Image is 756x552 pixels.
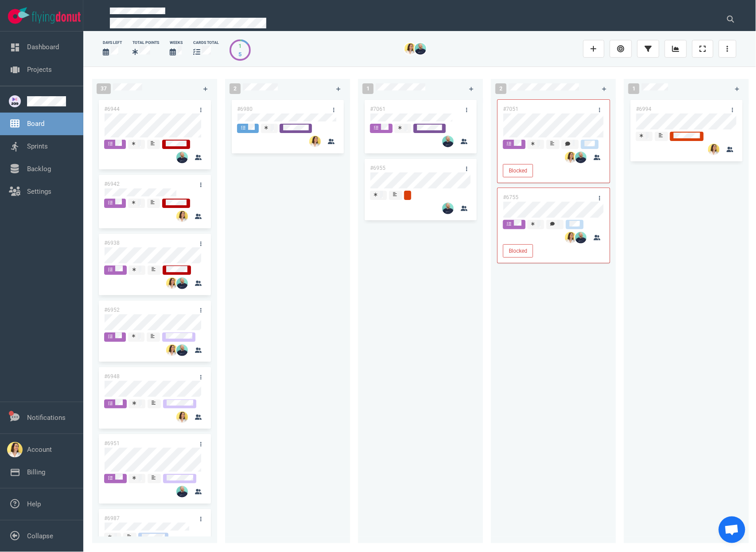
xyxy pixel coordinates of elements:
[104,307,120,313] a: #6952
[565,232,577,243] img: 26
[176,411,188,423] img: 26
[27,532,53,540] a: Collapse
[405,43,416,55] img: 26
[575,232,587,243] img: 26
[104,240,120,246] a: #6938
[97,83,111,94] span: 37
[362,83,374,94] span: 1
[239,42,242,50] div: 1
[27,500,41,508] a: Help
[132,40,159,46] div: Total Points
[27,188,51,196] a: Settings
[27,66,52,74] a: Projects
[237,106,253,112] a: #6980
[230,83,241,94] span: 2
[176,152,188,163] img: 26
[628,83,639,94] span: 1
[370,165,386,171] a: #6955
[170,40,183,46] div: Weeks
[503,244,533,258] button: Blocked
[442,203,454,214] img: 26
[27,165,51,173] a: Backlog
[636,106,651,112] a: #6994
[176,278,188,289] img: 26
[575,152,587,163] img: 26
[193,40,219,46] div: cards total
[239,50,242,59] div: 5
[442,136,454,147] img: 26
[719,517,745,543] div: Ouvrir le chat
[27,468,45,476] a: Billing
[176,345,188,356] img: 26
[27,414,66,422] a: Notifications
[565,152,577,163] img: 26
[309,136,321,147] img: 26
[103,40,122,46] div: days left
[166,278,178,289] img: 26
[27,142,48,150] a: Sprints
[176,486,188,497] img: 26
[503,194,518,200] a: #6755
[503,164,533,177] button: Blocked
[166,345,178,356] img: 26
[104,106,120,112] a: #6944
[104,373,120,380] a: #6948
[415,43,426,55] img: 26
[370,106,386,112] a: #7061
[176,211,188,222] img: 26
[27,43,59,51] a: Dashboard
[104,440,120,446] a: #6951
[27,120,44,128] a: Board
[32,12,81,23] img: Flying Donut text logo
[104,181,120,187] a: #6942
[495,83,507,94] span: 2
[27,446,52,454] a: Account
[708,144,720,155] img: 26
[104,515,120,521] a: #6987
[503,106,518,112] a: #7051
